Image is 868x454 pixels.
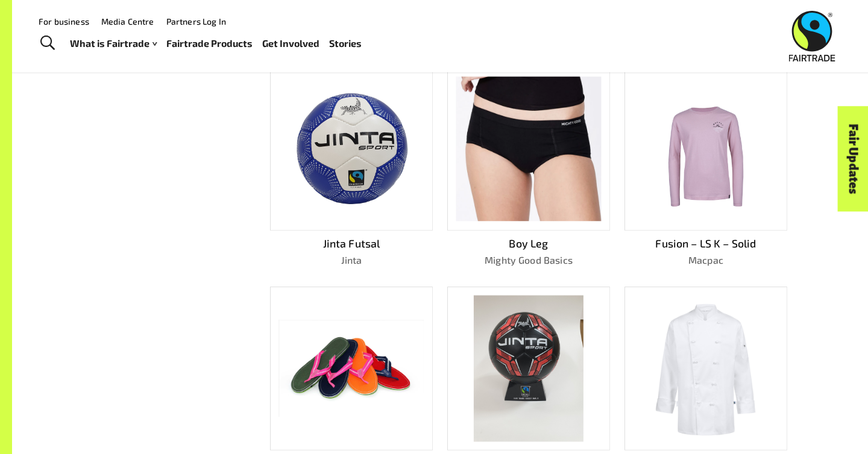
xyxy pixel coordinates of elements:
p: Fusion – LS K – Solid [624,235,787,252]
a: Partners Log In [166,16,226,26]
p: Boy Leg [447,235,610,252]
a: Fairtrade Products [166,35,253,52]
a: Toggle Search [33,28,62,58]
a: Stories [329,35,362,52]
p: Mighty Good Basics [447,253,610,267]
a: For business [39,16,89,26]
p: Macpac [624,253,787,267]
p: Jinta [270,253,433,267]
p: Jinta Futsal [270,235,433,252]
a: Media Centre [101,16,154,26]
a: Get Involved [262,35,319,52]
img: Fairtrade Australia New Zealand logo [789,11,835,61]
a: Jinta FutsalJinta [270,67,433,267]
a: Fusion – LS K – SolidMacpac [624,67,787,267]
a: Boy LegMighty Good Basics [447,67,610,267]
a: What is Fairtrade [70,35,157,52]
